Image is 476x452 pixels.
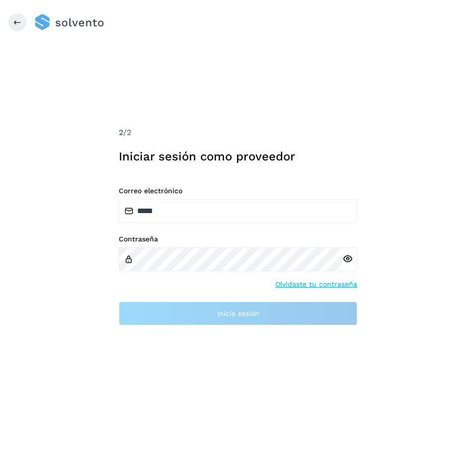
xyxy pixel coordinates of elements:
span: 2 [119,128,123,137]
label: Contraseña [119,235,357,243]
h1: Iniciar sesión como proveedor [119,150,357,164]
span: Inicia sesión [217,310,259,317]
label: Correo electrónico [119,187,357,195]
button: Inicia sesión [119,301,357,325]
div: /2 [119,127,357,139]
a: Olvidaste tu contraseña [275,279,357,290]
